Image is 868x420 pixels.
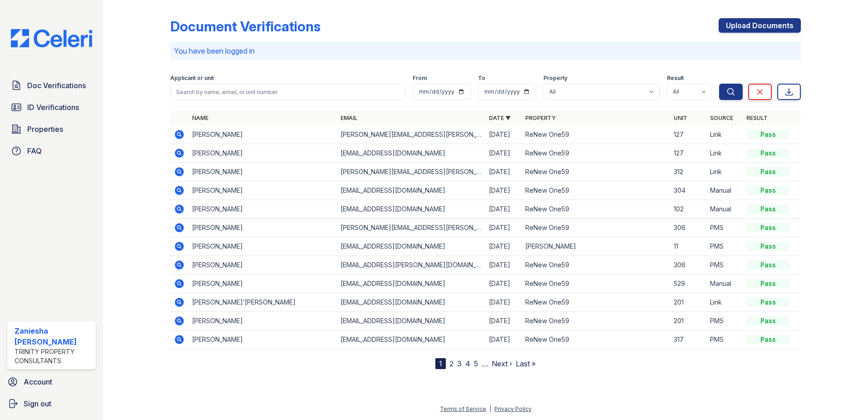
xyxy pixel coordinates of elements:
a: Properties [7,120,96,138]
td: 312 [670,163,706,181]
td: Manual [706,275,743,293]
td: 127 [670,144,706,163]
span: FAQ [27,145,42,156]
td: [EMAIL_ADDRESS][DOMAIN_NAME] [337,312,485,330]
a: Result [746,115,768,121]
td: [PERSON_NAME] [188,163,337,181]
a: Next › [492,359,512,368]
td: [DATE] [485,293,522,312]
img: CE_Logo_Blue-a8612792a0a2168367f1c8372b55b34899dd931a85d93a1a3d3e32e68fde9ad4.png [4,29,99,47]
a: Sign out [4,395,99,413]
td: [PERSON_NAME] [188,181,337,200]
td: ReNew One59 [522,219,670,237]
td: [EMAIL_ADDRESS][DOMAIN_NAME] [337,330,485,349]
td: [PERSON_NAME] [188,200,337,219]
td: [DATE] [485,219,522,237]
td: PMS [706,312,743,330]
td: [DATE] [485,200,522,219]
td: ReNew One59 [522,200,670,219]
span: ID Verifications [27,102,79,113]
td: [EMAIL_ADDRESS][DOMAIN_NAME] [337,181,485,200]
td: 304 [670,181,706,200]
td: Link [706,293,743,312]
div: 1 [435,358,446,369]
td: [PERSON_NAME] [188,237,337,256]
td: [PERSON_NAME] [188,256,337,275]
td: ReNew One59 [522,163,670,181]
td: [PERSON_NAME] [188,219,337,237]
td: 306 [670,219,706,237]
td: [PERSON_NAME]’[PERSON_NAME] [188,293,337,312]
td: [PERSON_NAME] [522,237,670,256]
div: Pass [746,223,790,232]
td: Manual [706,200,743,219]
td: 529 [670,275,706,293]
a: Terms of Service [440,405,486,412]
td: ReNew One59 [522,144,670,163]
a: 3 [457,359,462,368]
td: 317 [670,330,706,349]
span: Properties [27,124,63,135]
td: [DATE] [485,181,522,200]
td: [DATE] [485,275,522,293]
td: ReNew One59 [522,312,670,330]
td: ReNew One59 [522,125,670,144]
td: [PERSON_NAME] [188,312,337,330]
div: | [489,405,491,412]
td: 127 [670,125,706,144]
div: Pass [746,167,790,176]
a: Privacy Policy [494,405,532,412]
td: [PERSON_NAME] [188,125,337,144]
td: 306 [670,256,706,275]
td: [PERSON_NAME][EMAIL_ADDRESS][PERSON_NAME][DOMAIN_NAME] [337,219,485,237]
a: Upload Documents [719,18,801,33]
td: [PERSON_NAME] [188,275,337,293]
label: Result [667,75,684,82]
td: [EMAIL_ADDRESS][DOMAIN_NAME] [337,144,485,163]
a: Unit [674,115,687,121]
div: Pass [746,279,790,288]
a: Last » [516,359,536,368]
span: Account [24,376,52,387]
label: Property [543,75,567,82]
label: To [478,75,485,82]
td: [EMAIL_ADDRESS][PERSON_NAME][DOMAIN_NAME] [337,256,485,275]
label: From [413,75,427,82]
span: Doc Verifications [27,80,86,91]
td: [PERSON_NAME][EMAIL_ADDRESS][PERSON_NAME][DOMAIN_NAME] [337,163,485,181]
td: ReNew One59 [522,256,670,275]
span: Sign out [24,398,51,409]
td: Link [706,163,743,181]
input: Search by name, email, or unit number [170,84,405,100]
div: Pass [746,298,790,307]
a: Account [4,373,99,391]
td: [DATE] [485,256,522,275]
a: Date ▼ [489,115,511,121]
td: [DATE] [485,125,522,144]
a: Email [340,115,357,121]
a: 2 [449,359,454,368]
td: Manual [706,181,743,200]
td: [EMAIL_ADDRESS][DOMAIN_NAME] [337,293,485,312]
div: Pass [746,205,790,214]
a: ID Verifications [7,98,96,116]
a: Property [525,115,556,121]
td: [DATE] [485,163,522,181]
td: Link [706,144,743,163]
div: Document Verifications [170,18,321,35]
a: FAQ [7,142,96,160]
td: [PERSON_NAME] [188,330,337,349]
td: PMS [706,237,743,256]
td: ReNew One59 [522,293,670,312]
span: … [482,358,488,369]
td: [DATE] [485,312,522,330]
div: Zaniesha [PERSON_NAME] [15,325,92,347]
td: [EMAIL_ADDRESS][DOMAIN_NAME] [337,275,485,293]
a: Source [710,115,733,121]
a: Name [192,115,208,121]
p: You have been logged in [174,45,797,56]
td: [PERSON_NAME][EMAIL_ADDRESS][PERSON_NAME][PERSON_NAME][DOMAIN_NAME] [337,125,485,144]
td: Link [706,125,743,144]
div: Pass [746,260,790,270]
